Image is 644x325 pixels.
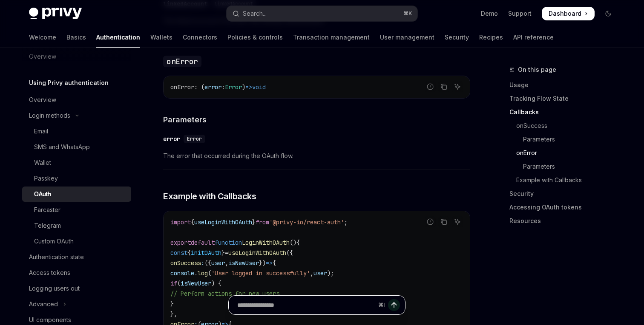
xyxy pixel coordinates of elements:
[227,27,283,48] a: Policies & controls
[163,114,207,125] span: Parameters
[22,218,131,233] a: Telegram
[170,259,201,267] span: onSuccess
[479,27,503,48] a: Recipes
[29,299,58,309] div: Advanced
[34,205,60,215] div: Farcaster
[29,110,70,121] div: Login methods
[211,280,221,287] span: ) {
[273,259,276,267] span: {
[34,173,58,184] div: Passkey
[22,187,131,202] a: OAuth
[34,189,51,199] div: OAuth
[215,239,242,246] span: function
[170,249,187,257] span: const
[509,105,622,119] a: Callbacks
[191,239,215,246] span: default
[508,9,532,18] a: Support
[29,283,80,294] div: Logging users out
[22,202,131,218] a: Farcaster
[221,83,225,91] span: :
[252,218,256,226] span: }
[22,92,131,107] a: Overview
[438,216,449,227] button: Copy the contents from the code block
[513,27,554,48] a: API reference
[344,218,348,226] span: ;
[29,8,82,20] img: dark logo
[163,151,470,161] span: The error that occurred during the OAuth flow.
[170,280,177,287] span: if
[170,269,194,277] span: console
[509,92,622,105] a: Tracking Flow State
[183,27,217,48] a: Connectors
[29,78,109,88] h5: Using Privy authentication
[549,9,581,18] span: Dashboard
[242,239,290,246] span: LoginWithOAuth
[34,220,61,231] div: Telegram
[187,136,202,142] span: Error
[286,249,293,257] span: ({
[509,214,622,228] a: Resources
[204,259,211,267] span: ({
[29,27,56,48] a: Welcome
[22,108,131,123] button: Toggle Login methods section
[96,27,140,48] a: Authentication
[22,297,131,312] button: Toggle Advanced section
[425,216,436,227] button: Report incorrect code
[22,139,131,155] a: SMS and WhatsApp
[228,259,259,267] span: isNewUser
[225,83,242,91] span: Error
[290,239,296,246] span: ()
[256,218,269,226] span: from
[245,83,252,91] span: =>
[481,9,498,18] a: Demo
[242,83,245,91] span: )
[509,146,622,160] a: onError
[252,83,266,91] span: void
[191,249,221,257] span: initOAuth
[29,95,56,105] div: Overview
[163,56,201,67] code: onError
[194,218,252,226] span: useLoginWithOAuth
[509,160,622,173] a: Parameters
[194,269,198,277] span: .
[296,239,300,246] span: {
[310,269,313,277] span: ,
[542,7,595,20] a: Dashboard
[293,27,370,48] a: Transaction management
[388,299,400,311] button: Send message
[22,171,131,186] a: Passkey
[163,135,180,143] div: error
[243,8,267,19] div: Search...
[22,281,131,296] a: Logging users out
[34,158,51,168] div: Wallet
[237,296,375,314] input: Ask a question...
[181,280,211,287] span: isNewUser
[204,83,221,91] span: error
[509,78,622,92] a: Usage
[518,65,556,75] span: On this page
[211,259,225,267] span: user
[259,259,266,267] span: })
[509,201,622,214] a: Accessing OAuth tokens
[509,133,622,146] a: Parameters
[170,83,194,91] span: onError
[452,216,463,227] button: Ask AI
[177,280,181,287] span: (
[34,236,74,246] div: Custom OAuth
[201,259,204,267] span: :
[208,269,211,277] span: (
[22,265,131,280] a: Access tokens
[170,290,279,297] span: // Perform actions for new users
[452,81,463,92] button: Ask AI
[198,269,208,277] span: log
[170,239,191,246] span: export
[327,269,334,277] span: );
[211,269,310,277] span: 'User logged in successfully'
[225,249,228,257] span: =
[403,10,412,17] span: ⌘ K
[228,249,286,257] span: useLoginWithOAuth
[194,83,204,91] span: : (
[269,218,344,226] span: '@privy-io/react-auth'
[22,234,131,249] a: Custom OAuth
[380,27,434,48] a: User management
